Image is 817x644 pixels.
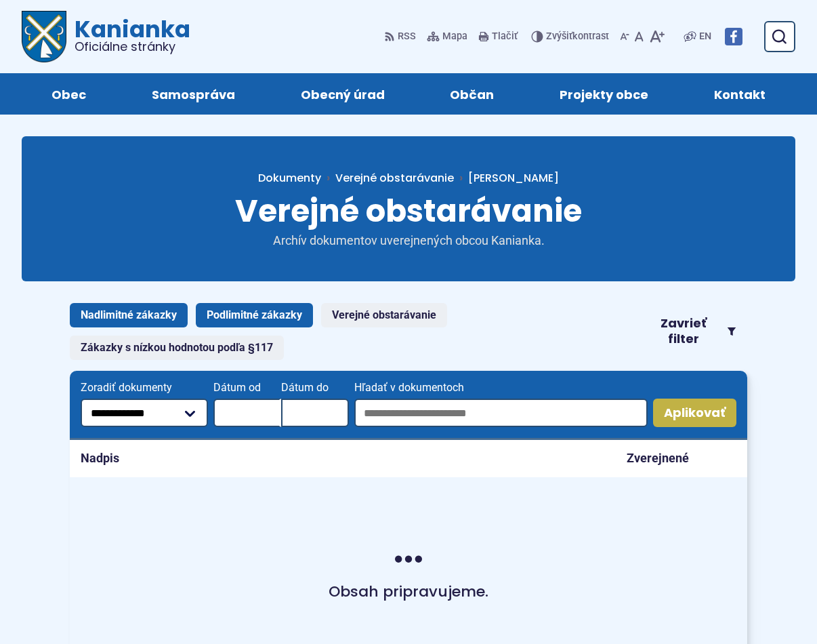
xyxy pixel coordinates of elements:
[235,189,582,233] span: Verejné obstarávanie
[632,22,646,51] button: Nastaviť pôvodnú veľkosť písma
[635,316,747,346] button: Zavrieť filter
[442,28,467,45] span: Mapa
[81,382,208,394] span: Zoradiť dokumenty
[541,73,668,115] a: Projekty obce
[398,28,416,45] span: RSS
[258,170,321,186] span: Dokumenty
[714,73,766,115] span: Kontakt
[560,73,648,115] span: Projekty obce
[454,170,559,186] a: [PERSON_NAME]
[22,11,66,62] img: Prejsť na domovskú stránku
[102,582,715,601] h4: Obsah pripravujeme.
[33,73,106,115] a: Obec
[354,382,648,394] span: Hľadať v dokumentoch
[384,22,419,51] a: RSS
[646,22,667,51] button: Zväčšiť veľkosť písma
[431,73,514,115] a: Občan
[546,31,572,42] span: Zvýšiť
[531,22,612,51] button: Zvýšiťkontrast
[492,31,518,43] span: Tlačiť
[81,399,208,427] select: Zoradiť dokumenty
[246,233,571,249] p: Archív dokumentov uverejnených obcou Kanianka.
[468,170,559,186] span: [PERSON_NAME]
[653,399,736,427] button: Aplikovať
[196,303,313,327] a: Podlimitné zákazky
[335,170,454,186] a: Verejné obstarávanie
[646,316,721,346] span: Zavrieť filter
[617,22,632,51] button: Zmenšiť veľkosť písma
[281,382,349,394] span: Dátum do
[627,451,689,466] p: Zverejnené
[546,31,609,43] span: kontrast
[301,73,385,115] span: Obecný úrad
[70,303,188,327] a: Nadlimitné zákazky
[281,399,349,427] input: Dátum do
[696,28,714,45] a: EN
[152,73,235,115] span: Samospráva
[321,303,447,327] a: Verejné obstarávanie
[258,170,335,186] a: Dokumenty
[699,28,711,45] span: EN
[694,73,784,115] a: Kontakt
[725,28,742,45] img: Prejsť na Facebook stránku
[70,336,284,360] a: Zákazky s nízkou hodnotou podľa §117
[354,399,648,427] input: Hľadať v dokumentoch
[424,22,470,51] a: Mapa
[476,22,520,51] button: Tlačiť
[75,41,190,53] span: Oficiálne stránky
[281,73,404,115] a: Obecný úrad
[22,11,190,62] a: Logo Kanianka, prejsť na domovskú stránku.
[51,73,86,115] span: Obec
[81,451,119,466] p: Nadpis
[213,382,281,394] span: Dátum od
[66,18,190,53] span: Kanianka
[133,73,255,115] a: Samospráva
[450,73,494,115] span: Občan
[213,399,281,427] input: Dátum od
